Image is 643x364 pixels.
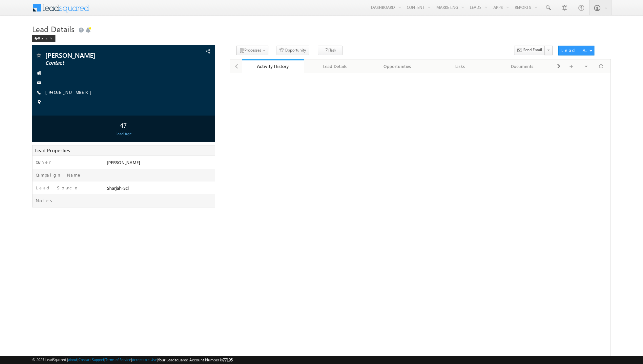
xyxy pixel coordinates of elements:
[309,62,361,70] div: Lead Details
[247,63,299,69] div: Activity History
[491,59,554,73] a: Documents
[107,160,140,165] span: [PERSON_NAME]
[32,35,55,42] div: Back
[132,357,157,362] a: Acceptable Use
[45,60,160,66] span: Contact
[45,89,95,96] span: [PHONE_NUMBER]
[35,147,70,154] span: Lead Properties
[68,357,77,362] a: About
[32,35,59,40] a: Back
[429,59,491,73] a: Tasks
[223,357,233,362] span: 77195
[366,59,429,73] a: Opportunities
[105,357,131,362] a: Terms of Service
[36,185,79,191] label: Lead Source
[304,59,366,73] a: Lead Details
[36,159,51,165] label: Owner
[242,59,304,73] a: Activity History
[78,357,104,362] a: Contact Support
[32,357,233,363] span: © 2025 LeadSquared | | | | |
[45,52,160,58] span: [PERSON_NAME]
[32,24,74,34] span: Lead Details
[514,46,545,55] button: Send Email
[105,185,215,194] div: Sharjah-Scl
[434,62,485,70] div: Tasks
[523,47,542,53] span: Send Email
[34,131,213,137] div: Lead Age
[158,357,233,362] span: Your Leadsquared Account Number is
[372,62,423,70] div: Opportunities
[558,46,594,55] button: Lead Actions
[36,172,82,178] label: Campaign Name
[318,46,342,55] button: Task
[34,119,213,131] div: 47
[36,198,55,203] label: Notes
[244,48,261,53] span: Processes
[561,47,589,53] div: Lead Actions
[236,46,268,55] button: Processes
[277,46,309,55] button: Opportunity
[497,62,548,70] div: Documents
